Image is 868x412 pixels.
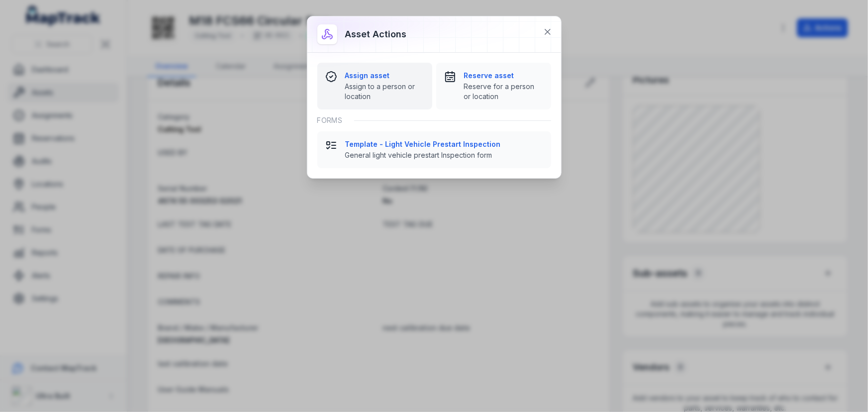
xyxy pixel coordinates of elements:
span: Reserve for a person or location [464,82,543,102]
span: Assign to a person or location [345,82,424,102]
div: Forms [317,109,551,131]
span: General light vehicle prestart Inspection form [345,150,543,160]
strong: Reserve asset [464,71,543,81]
button: Template - Light Vehicle Prestart InspectionGeneral light vehicle prestart Inspection form [317,131,551,168]
h3: Asset actions [345,27,407,41]
strong: Template - Light Vehicle Prestart Inspection [345,139,543,149]
button: Assign assetAssign to a person or location [317,63,432,109]
button: Reserve assetReserve for a person or location [436,63,551,109]
strong: Assign asset [345,71,424,81]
